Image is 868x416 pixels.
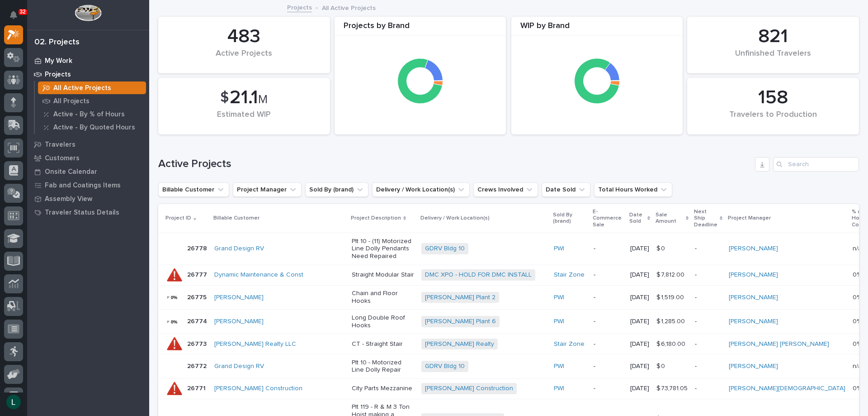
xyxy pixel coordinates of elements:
p: $ 6,180.00 [656,339,687,348]
p: - [594,318,623,325]
p: Straight Modular Stair [352,271,414,279]
a: Onsite Calendar [27,165,149,178]
a: [PERSON_NAME] [729,318,778,325]
button: Total Hours Worked [594,182,672,197]
a: Stair Zone [554,340,585,348]
button: Delivery / Work Location(s) [372,182,470,197]
a: Grand Design RV [214,245,264,253]
button: Billable Customer [158,182,229,197]
p: 0% [853,292,863,301]
p: Next Ship Deadline [694,207,717,230]
p: $ 7,812.00 [656,269,686,279]
div: 158 [703,86,844,109]
img: Workspace Logo [75,5,101,21]
p: 26778 [187,243,209,253]
p: [DATE] [630,318,649,325]
a: Active - By % of Hours [35,108,149,120]
p: E-Commerce Sale [593,207,624,230]
div: 821 [703,25,844,48]
div: Notifications32 [11,11,23,25]
p: Plt 10 - Motorized Line Dolly Repair [352,359,414,374]
p: [DATE] [630,271,649,279]
p: - [695,340,722,348]
div: Travelers to Production [703,110,844,129]
p: City Parts Mezzanine [352,385,414,392]
p: All Projects [53,97,90,105]
div: Estimated WIP [174,110,315,129]
input: Search [773,157,859,172]
a: Active - By Quoted Hours [35,121,149,134]
a: [PERSON_NAME] [729,271,778,279]
a: Projects [27,67,149,81]
p: - [695,318,722,325]
p: Delivery / Work Location(s) [420,213,490,223]
div: 483 [174,25,315,48]
div: Projects by Brand [335,21,506,36]
a: [PERSON_NAME][DEMOGRAPHIC_DATA] [729,385,845,392]
p: 0% [853,339,863,348]
p: My Work [45,57,72,65]
p: n/a [853,361,863,370]
p: [DATE] [630,385,649,392]
span: M [258,94,268,105]
p: [DATE] [630,245,649,253]
a: Dynamic Maintenance & Const [214,271,303,279]
a: PWI [554,294,564,301]
p: Fab and Coatings Items [45,182,121,190]
p: n/a [853,243,863,253]
p: $ 1,285.00 [656,316,687,325]
p: 0% [853,316,863,325]
p: Billable Customer [213,213,259,223]
p: Sale Amount [656,210,684,227]
p: - [695,294,722,301]
p: - [594,294,623,301]
button: Date Sold [542,182,590,197]
p: 0% [853,383,863,392]
p: - [594,340,623,348]
a: All Active Projects [35,81,149,94]
p: Customers [45,154,80,163]
p: Active - By Quoted Hours [53,124,135,132]
p: - [594,385,623,392]
a: Fab and Coatings Items [27,178,149,192]
p: Active - By % of Hours [53,110,125,119]
a: Grand Design RV [214,363,264,370]
p: CT - Straight Stair [352,340,414,348]
p: 26775 [187,292,208,301]
p: $ 73,781.05 [656,383,689,392]
a: [PERSON_NAME] Realty [425,340,494,348]
p: 32 [20,9,26,15]
a: [PERSON_NAME] [214,318,264,325]
a: GDRV Bldg 10 [425,363,465,370]
p: All Active Projects [322,2,376,12]
a: [PERSON_NAME] [214,294,264,301]
a: [PERSON_NAME] Construction [214,385,302,392]
p: 26774 [187,316,209,325]
a: Projects [287,2,312,12]
div: 02. Projects [34,38,80,48]
a: PWI [554,363,564,370]
a: [PERSON_NAME] [729,363,778,370]
a: GDRV Bldg 10 [425,245,465,253]
p: Travelers [45,141,75,149]
p: All Active Projects [53,84,111,92]
p: Chain and Floor Hooks [352,290,414,305]
div: Active Projects [174,49,315,68]
p: - [695,385,722,392]
a: Stair Zone [554,271,585,279]
a: Assembly View [27,192,149,206]
button: Notifications [4,5,23,24]
p: 26772 [187,361,208,370]
p: Assembly View [45,195,92,203]
p: Projects [45,71,71,79]
p: - [594,245,623,253]
a: DMC XPO - HOLD FOR DMC INSTALL [425,271,532,279]
a: Customers [27,151,149,165]
p: $ 0 [656,361,667,370]
p: 0% [853,269,863,279]
p: - [695,271,722,279]
h1: Active Projects [158,158,751,171]
a: [PERSON_NAME] [PERSON_NAME] [729,340,829,348]
span: 21.1 [230,88,258,107]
